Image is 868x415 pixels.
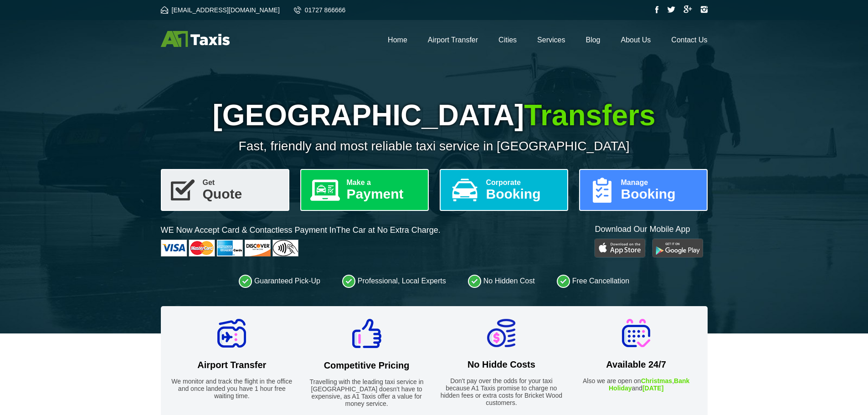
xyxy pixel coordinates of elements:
img: No Hidde Costs Icon [487,319,515,347]
a: Make aPayment [300,169,429,211]
img: A1 Taxis St Albans LTD [161,31,230,47]
img: Google Plus [683,5,692,13]
h1: [GEOGRAPHIC_DATA] [161,98,708,132]
img: Twitter [667,6,675,13]
span: Corporate [486,179,560,186]
h2: No Hidde Costs [439,359,564,370]
a: Blog [586,36,600,44]
li: Guaranteed Pick-Up [239,274,320,288]
img: Facebook [655,6,659,13]
p: WE Now Accept Card & Contactless Payment In [161,225,441,236]
a: Cities [498,36,517,44]
a: GetQuote [161,169,289,211]
img: Airport Transfer Icon [217,319,246,348]
a: About Us [621,36,651,44]
img: Google Play [652,239,703,257]
h2: Available 24/7 [574,359,699,370]
li: Professional, Local Experts [342,274,446,288]
span: Make a [347,179,421,186]
a: CorporateBooking [440,169,568,211]
p: Fast, friendly and most reliable taxi service in [GEOGRAPHIC_DATA] [161,139,708,154]
span: Get [203,179,281,186]
span: Manage [621,179,699,186]
a: Airport Transfer [428,36,478,44]
img: Play Store [595,239,645,257]
a: 01727 866666 [294,6,346,14]
li: No Hidden Cost [468,274,535,288]
h2: Competitive Pricing [304,360,429,371]
a: [EMAIL_ADDRESS][DOMAIN_NAME] [161,6,280,14]
p: Don't pay over the odds for your taxi because A1 Taxis promise to charge no hidden fees or extra ... [439,377,564,406]
p: Travelling with the leading taxi service in [GEOGRAPHIC_DATA] doesn't have to expensive, as A1 Ta... [304,378,429,407]
h2: Airport Transfer [170,360,294,370]
a: ManageBooking [579,169,708,211]
img: Competitive Pricing Icon [352,319,381,348]
img: Cards [161,240,298,256]
img: Instagram [700,6,708,13]
p: We monitor and track the flight in the office and once landed you have 1 hour free waiting time. [170,378,294,400]
p: Also we are open on , and [574,377,699,392]
li: Free Cancellation [557,274,629,288]
span: Transfers [524,99,655,132]
a: Contact Us [671,36,707,44]
strong: [DATE] [642,384,663,392]
strong: Bank Holiday [609,377,689,392]
strong: Christmas [641,377,672,384]
a: Services [537,36,565,44]
a: Home [388,36,407,44]
img: Available 24/7 Icon [622,319,650,347]
span: The Car at No Extra Charge. [336,225,441,235]
p: Download Our Mobile App [595,224,707,235]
